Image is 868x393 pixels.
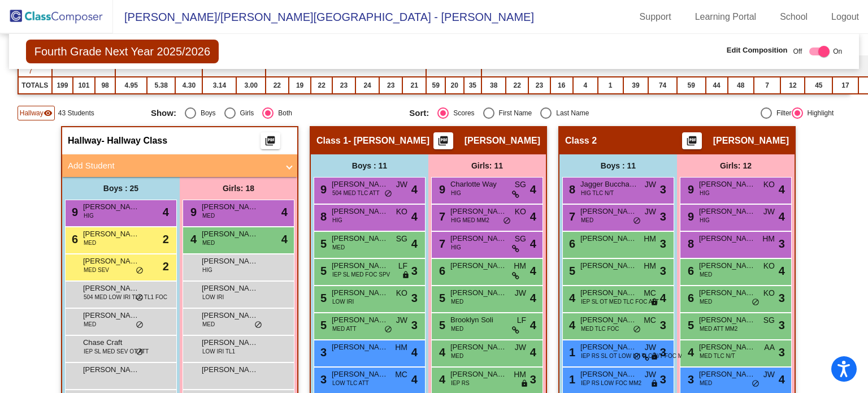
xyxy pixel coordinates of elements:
span: [PERSON_NAME] [450,287,507,299]
span: IEP SL MED SEV OT ATT [84,347,149,356]
span: 4 [281,231,288,248]
a: Learning Portal [686,8,766,26]
span: [PERSON_NAME]/[PERSON_NAME][GEOGRAPHIC_DATA] - [PERSON_NAME] [113,8,534,26]
span: 3 [779,344,785,361]
span: 4 [566,292,575,304]
span: do_not_disturb_alt [136,266,144,275]
span: 4 [779,371,785,388]
span: 3 [660,235,666,252]
td: 7 [754,77,781,94]
span: Brooklyn Soli [450,314,507,326]
td: 22 [311,77,332,94]
span: [PERSON_NAME] [83,256,140,267]
div: Filter [772,108,792,118]
td: 199 [52,77,73,94]
span: lock [650,352,658,361]
span: 5 [318,237,327,250]
span: 4 [436,346,445,359]
span: JW [396,179,407,191]
a: Logout [822,8,868,26]
span: 4 [530,235,536,252]
span: [PERSON_NAME] [332,260,388,271]
span: MED [451,352,463,360]
span: [PERSON_NAME] [580,342,637,353]
span: Class 1 [316,135,348,146]
span: [PERSON_NAME] [202,228,258,240]
span: 3 [411,317,418,334]
span: [PERSON_NAME] [83,283,140,294]
span: [PERSON_NAME] [202,364,258,375]
span: do_not_disturb_alt [384,189,392,198]
span: [PERSON_NAME] [699,287,756,299]
span: LF [517,314,526,326]
span: [PERSON_NAME] [580,206,637,217]
span: 6 [685,265,694,277]
span: MED TLC FOC [581,325,619,333]
span: 4 [779,262,785,279]
span: 4 [411,181,418,198]
span: [PERSON_NAME] [580,233,637,244]
span: [PERSON_NAME] [202,310,258,321]
span: JW [645,369,656,381]
span: do_not_disturb_alt [752,379,759,388]
td: 1 [598,77,623,94]
span: [PERSON_NAME] [450,233,507,244]
span: 4 [411,344,418,361]
span: KO [396,206,407,218]
span: LOW TLC ATT [332,379,369,387]
td: 101 [73,77,95,94]
span: JW [396,314,407,326]
span: HIG TLC N/T [581,189,614,197]
span: 3 [660,262,666,279]
mat-icon: picture_as_pdf [685,135,698,151]
span: IEP RS [451,379,470,387]
span: 5 [566,265,575,277]
td: 39 [623,77,649,94]
div: Girls: 18 [180,177,297,200]
span: lock [650,298,658,307]
span: - [PERSON_NAME] [348,135,429,146]
td: 22 [506,77,528,94]
span: [PERSON_NAME] [699,179,756,190]
span: 3 [779,235,785,252]
td: 12 [780,77,805,94]
span: 6 [436,265,445,277]
span: HIG [202,266,212,274]
span: [PERSON_NAME] [580,314,637,326]
span: MED [202,320,215,329]
span: 4 [411,235,418,252]
mat-icon: visibility [44,109,53,118]
span: HM [395,342,407,353]
span: MC [395,369,407,381]
span: [PERSON_NAME] [699,206,756,217]
span: 5 [318,319,327,331]
div: Boys : 11 [311,154,428,177]
td: 4.30 [175,77,202,94]
span: 5 [436,319,445,331]
span: [PERSON_NAME] [699,342,756,353]
div: Highlight [803,108,834,118]
span: 6 [566,237,575,250]
span: LOW IRI TL1 [202,347,235,356]
td: 3.14 [202,77,236,94]
span: SG [396,233,407,245]
span: 504 MED LOW IRI TLC TL1 FOC [84,293,167,301]
span: 7 [566,210,575,223]
span: [PERSON_NAME] [83,310,140,321]
span: HIG [451,189,461,197]
span: [PERSON_NAME] [332,287,388,299]
span: 3 [660,344,666,361]
span: HM [644,233,656,245]
span: [PERSON_NAME] [202,337,258,348]
td: 4.95 [115,77,147,94]
span: JW [515,342,526,353]
span: 8 [685,237,694,250]
span: On [833,46,842,57]
span: 4 [188,233,197,245]
span: Chase Craft [83,337,140,348]
span: Show: [151,108,176,118]
span: MED [84,320,96,329]
span: 4 [411,208,418,225]
span: [PERSON_NAME] [332,342,388,353]
span: HIG [700,189,710,197]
